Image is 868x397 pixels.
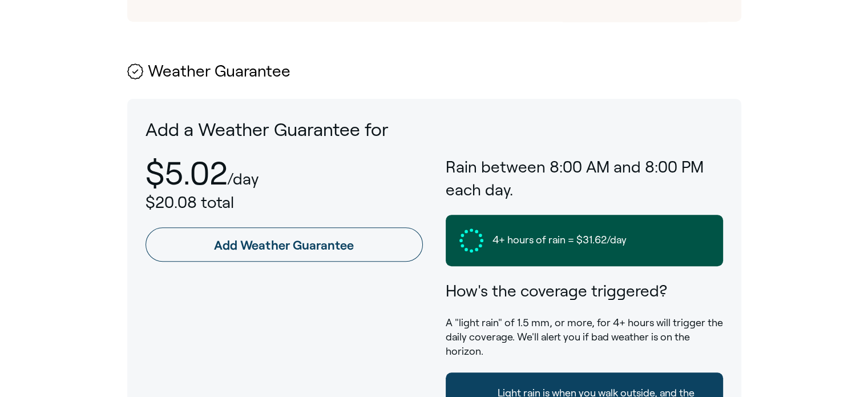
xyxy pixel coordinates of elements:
[446,156,723,200] h3: Rain between 8:00 AM and 8:00 PM each day.
[446,280,723,302] h3: How's the coverage triggered?
[446,316,723,359] p: A "light rain" of 1.5 mm, or more, for 4+ hours will trigger the daily coverage. We'll alert you ...
[146,156,227,191] p: $5.02
[492,233,627,247] span: 4+ hours of rain = $31.62/day
[146,117,723,143] p: Add a Weather Guarantee for
[146,194,234,211] span: $20.08 total
[227,170,259,188] p: /day
[127,63,741,81] h2: Weather Guarantee
[146,227,423,262] a: Add Weather Guarantee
